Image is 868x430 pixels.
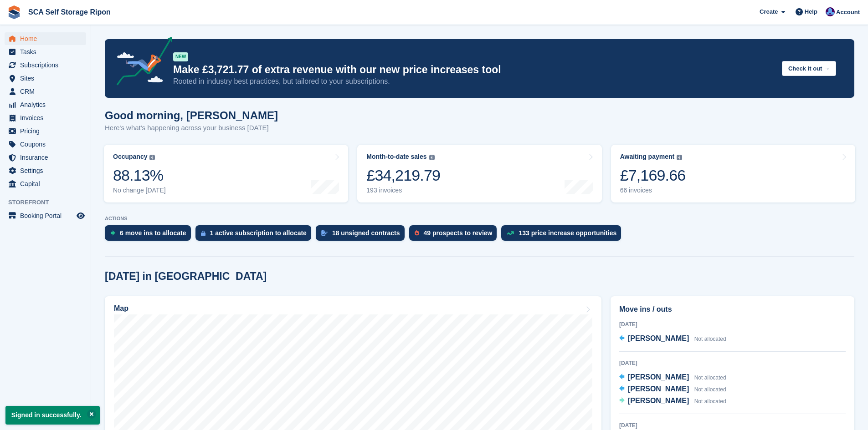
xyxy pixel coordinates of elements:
[694,336,726,342] span: Not allocated
[113,153,147,161] div: Occupancy
[694,386,726,393] span: Not allocated
[173,52,188,61] div: NEW
[628,385,689,393] span: [PERSON_NAME]
[826,7,835,16] img: Sarah Race
[321,230,328,236] img: contract_signature_icon-13c848040528278c33f63329250d36e43548de30e8caae1d1a13099fd9432cc5.svg
[5,406,100,425] p: Signed in successfully.
[105,270,267,283] h2: [DATE] in [GEOGRAPHIC_DATA]
[5,111,86,124] a: menu
[619,333,726,345] a: [PERSON_NAME] Not allocated
[210,229,307,237] div: 1 active subscription to allocate
[20,98,75,111] span: Analytics
[149,155,155,160] img: icon-info-grey-7440780725fd019a000dd9b08b2336e03edf1995a4989e88bcd33f0948082b44.svg
[366,166,440,185] div: £34,219.79
[195,225,316,245] a: 1 active subscription to allocate
[20,164,75,177] span: Settings
[20,125,75,137] span: Pricing
[782,61,836,76] button: Check it out →
[201,230,205,236] img: active_subscription_to_allocate_icon-d502201f5373d7db506a760aba3b589e785aa758c864c3986d89f69b8ff3...
[424,229,493,237] div: 49 prospects to review
[20,209,75,222] span: Booking Portal
[173,76,775,86] p: Rooted in industry best practices, but tailored to your subscriptions.
[105,225,195,245] a: 6 move ins to allocate
[619,421,846,430] div: [DATE]
[5,138,86,151] a: menu
[5,46,86,58] a: menu
[332,229,400,237] div: 18 unsigned contracts
[805,7,817,16] span: Help
[619,359,846,367] div: [DATE]
[429,155,435,160] img: icon-info-grey-7440780725fd019a000dd9b08b2336e03edf1995a4989e88bcd33f0948082b44.svg
[113,187,166,194] div: No change [DATE]
[619,304,846,315] h2: Move ins / outs
[5,32,86,45] a: menu
[120,229,186,237] div: 6 move ins to allocate
[173,63,775,76] p: Make £3,721.77 of extra revenue with our new price increases tool
[409,225,502,245] a: 49 prospects to review
[694,374,726,381] span: Not allocated
[20,72,75,85] span: Sites
[628,397,689,405] span: [PERSON_NAME]
[5,125,86,137] a: menu
[694,398,726,405] span: Not allocated
[20,85,75,98] span: CRM
[20,111,75,124] span: Invoices
[357,145,601,202] a: Month-to-date sales £34,219.79 193 invoices
[316,225,409,245] a: 18 unsigned contracts
[20,177,75,190] span: Capital
[105,216,854,222] p: ACTIONS
[836,8,860,17] span: Account
[20,138,75,151] span: Coupons
[113,166,166,185] div: 88.13%
[5,98,86,111] a: menu
[5,164,86,177] a: menu
[105,109,278,121] h1: Good morning, [PERSON_NAME]
[25,5,114,20] a: SCA Self Storage Ripon
[75,210,86,221] a: Preview store
[619,395,726,407] a: [PERSON_NAME] Not allocated
[109,37,173,89] img: price-adjustments-announcement-icon-8257ccfd72463d97f412b2fc003d46551f7dbcb40ab6d574587a9cd5c0d94...
[5,209,86,222] a: menu
[114,304,128,313] h2: Map
[7,5,21,19] img: stora-icon-8386f47178a22dfd0bd8f6a31ec36ba5ce8667c1dd55bd0f319d3a0aa187defe.svg
[415,230,419,236] img: prospect-51fa495bee0391a8d652442698ab0144808aea92771e9ea1ae160a38d050c398.svg
[628,373,689,381] span: [PERSON_NAME]
[20,46,75,58] span: Tasks
[110,230,115,236] img: move_ins_to_allocate_icon-fdf77a2bb77ea45bf5b3d319d69a93e2d87916cf1d5bf7949dd705db3b84f3ca.svg
[20,32,75,45] span: Home
[5,85,86,98] a: menu
[104,145,348,202] a: Occupancy 88.13% No change [DATE]
[677,155,682,160] img: icon-info-grey-7440780725fd019a000dd9b08b2336e03edf1995a4989e88bcd33f0948082b44.svg
[20,151,75,164] span: Insurance
[8,198,91,207] span: Storefront
[620,166,686,185] div: £7,169.66
[611,145,855,202] a: Awaiting payment £7,169.66 66 invoices
[620,187,686,194] div: 66 invoices
[760,7,778,16] span: Create
[366,153,426,161] div: Month-to-date sales
[366,187,440,194] div: 193 invoices
[5,59,86,71] a: menu
[20,59,75,71] span: Subscriptions
[5,72,86,85] a: menu
[5,151,86,164] a: menu
[519,229,616,237] div: 133 price increase opportunities
[628,334,689,342] span: [PERSON_NAME]
[619,320,846,329] div: [DATE]
[619,372,726,384] a: [PERSON_NAME] Not allocated
[507,231,514,235] img: price_increase_opportunities-93ffe204e8149a01c8c9dc8f82e8f89637d9d84a8eef4429ea346261dce0b2c0.svg
[5,177,86,190] a: menu
[619,384,726,395] a: [PERSON_NAME] Not allocated
[501,225,626,245] a: 133 price increase opportunities
[620,153,675,161] div: Awaiting payment
[105,123,278,133] p: Here's what's happening across your business [DATE]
